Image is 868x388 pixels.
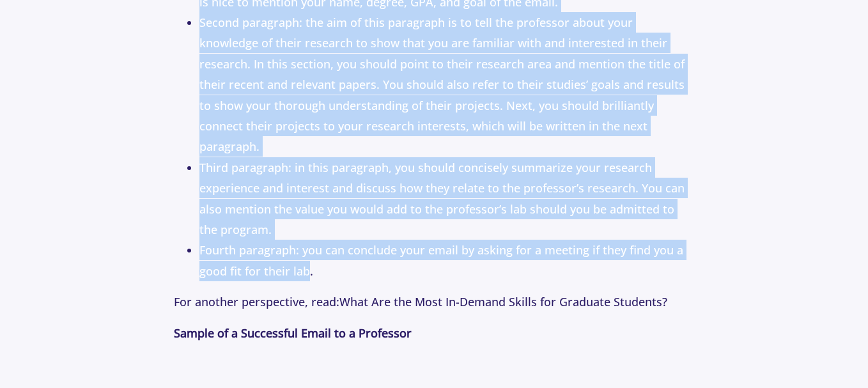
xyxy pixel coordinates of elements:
a: What Are the Most In-Demand Skills for Graduate Students? [339,294,667,309]
p: For another perspective, read: [174,291,695,312]
li: Third paragraph: in this paragraph, you should concisely summarize your research experience and i... [199,157,695,240]
li: Second paragraph: the aim of this paragraph is to tell the professor about your knowledge of thei... [199,12,695,157]
strong: Sample of a Successful Email to a Professor [174,325,412,341]
li: Fourth paragraph: you can conclude your email by asking for a meeting if they find you a good fit... [199,240,695,281]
